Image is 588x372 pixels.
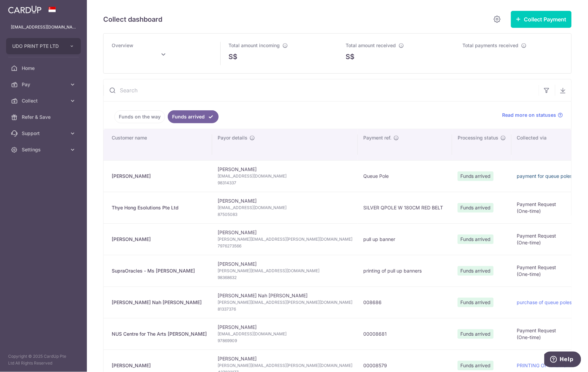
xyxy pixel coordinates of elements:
[512,255,585,286] td: Payment Request (One-time)
[458,171,494,181] span: Funds arrived
[517,299,572,305] a: purchase of queue poles
[8,5,41,14] img: CardUp
[22,114,67,120] span: Refer & Save
[458,298,494,307] span: Funds arrived
[452,129,512,160] th: Processing status
[6,38,81,54] button: UDO PRINT PTE LTD
[512,318,585,350] td: Payment Request (One-time)
[358,160,452,192] td: Queue Pole
[212,318,358,350] td: [PERSON_NAME]
[218,180,352,186] span: 98314337
[463,42,519,48] span: Total payments received
[112,331,207,337] div: NUS Centre for The Arts [PERSON_NAME]
[112,42,133,48] span: Overview
[22,65,67,72] span: Home
[112,204,207,211] div: Thye Hong Esolutions Pte Ltd
[218,267,352,274] span: [PERSON_NAME][EMAIL_ADDRESS][DOMAIN_NAME]
[458,134,499,141] span: Processing status
[112,267,207,274] div: SupraOracles - Ms [PERSON_NAME]
[229,42,280,48] span: Total amount incoming
[358,286,452,318] td: 008686
[458,235,494,244] span: Funds arrived
[11,24,76,31] p: [EMAIL_ADDRESS][DOMAIN_NAME]
[212,255,358,286] td: [PERSON_NAME]
[212,286,358,318] td: [PERSON_NAME] Nah [PERSON_NAME]
[458,361,494,370] span: Funds arrived
[218,331,352,337] span: [EMAIL_ADDRESS][DOMAIN_NAME]
[358,192,452,223] td: SILVER QPOLE W 180CM RED BELT
[363,134,391,141] span: Payment ref.
[218,362,352,369] span: [PERSON_NAME][EMAIL_ADDRESS][PERSON_NAME][DOMAIN_NAME]
[218,299,352,306] span: [PERSON_NAME][EMAIL_ADDRESS][PERSON_NAME][DOMAIN_NAME]
[104,129,212,160] th: Customer name
[229,52,238,62] span: S$
[458,266,494,276] span: Funds arrived
[458,203,494,212] span: Funds arrived
[218,173,352,180] span: [EMAIL_ADDRESS][DOMAIN_NAME]
[218,337,352,344] span: 97869909
[112,299,207,306] div: [PERSON_NAME] Nah [PERSON_NAME]
[512,129,585,160] th: Collected via
[22,130,67,137] span: Support
[358,223,452,255] td: pull up banner
[112,362,207,369] div: [PERSON_NAME]
[112,173,207,180] div: [PERSON_NAME]
[358,318,452,350] td: 00008681
[358,129,452,160] th: Payment ref.
[218,204,352,211] span: [EMAIL_ADDRESS][DOMAIN_NAME]
[512,192,585,223] td: Payment Request (One-time)
[212,223,358,255] td: [PERSON_NAME]
[545,352,581,369] iframe: Opens a widget where you can find more information
[358,255,452,286] td: printing of pull up banners
[218,236,352,243] span: [PERSON_NAME][EMAIL_ADDRESS][PERSON_NAME][DOMAIN_NAME]
[346,52,354,62] span: S$
[502,112,556,118] span: Read more on statuses
[218,134,247,141] span: Payor details
[12,43,62,50] span: UDO PRINT PTE LTD
[511,11,572,28] button: Collect Payment
[218,306,352,313] span: 81337376
[517,173,573,179] a: payment for queue poles
[22,81,67,88] span: Pay
[114,110,165,123] a: Funds on the way
[22,97,67,104] span: Collect
[168,110,219,123] a: Funds arrived
[15,5,29,11] span: Help
[212,129,358,160] th: Payor details
[218,211,352,218] span: 87505083
[103,14,162,25] h5: Collect dashboard
[22,146,67,153] span: Settings
[517,362,580,368] a: PRINTING OF NAEMCARDS
[502,112,563,118] a: Read more on statuses
[212,160,358,192] td: [PERSON_NAME]
[218,243,352,249] span: 7976273566
[458,329,494,339] span: Funds arrived
[512,223,585,255] td: Payment Request (One-time)
[104,79,539,101] input: Search
[112,236,207,243] div: [PERSON_NAME]
[346,42,396,48] span: Total amount received
[212,192,358,223] td: [PERSON_NAME]
[218,274,352,281] span: 98368632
